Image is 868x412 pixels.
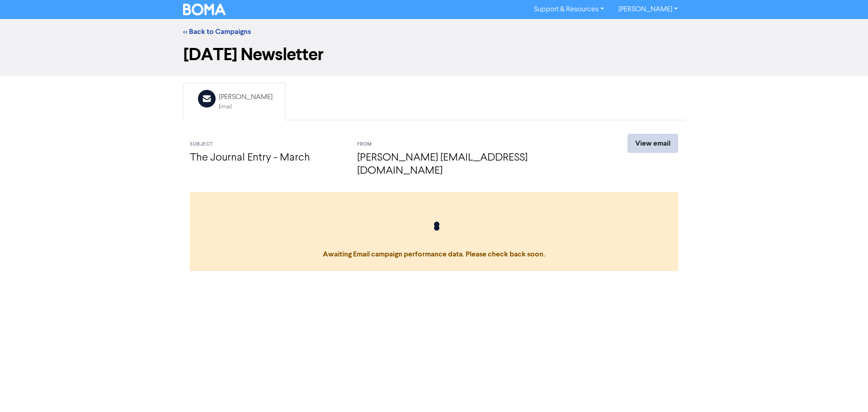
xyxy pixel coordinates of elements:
div: Email [219,103,273,111]
img: BOMA Logo [183,4,226,15]
a: [PERSON_NAME] [611,2,685,17]
div: Subject [190,141,344,148]
h4: [PERSON_NAME] [EMAIL_ADDRESS][DOMAIN_NAME] [357,152,594,178]
a: Support & Resources [527,2,611,17]
a: View email [627,134,678,153]
h4: The Journal Entry - March [190,152,344,165]
div: [PERSON_NAME] [219,92,273,103]
span: Awaiting Email campaign performance data. Please check back soon. [199,222,669,259]
div: From [357,141,594,148]
h1: [DATE] Newsletter [183,44,685,65]
a: << Back to Campaigns [183,27,251,36]
iframe: Chat Widget [823,369,868,412]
